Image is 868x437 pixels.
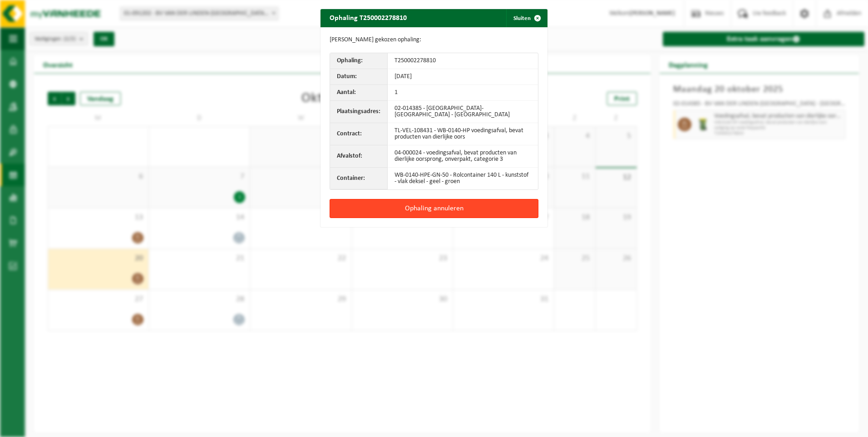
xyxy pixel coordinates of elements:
th: Aantal: [330,85,388,101]
td: 02-014385 - [GEOGRAPHIC_DATA]-[GEOGRAPHIC_DATA] - [GEOGRAPHIC_DATA] [388,101,538,123]
td: [DATE] [388,69,538,85]
td: 04-000024 - voedingsafval, bevat producten van dierlijke oorsprong, onverpakt, categorie 3 [388,145,538,168]
td: T250002278810 [388,53,538,69]
th: Contract: [330,123,388,145]
button: Ophaling annuleren [330,199,538,218]
th: Afvalstof: [330,145,388,168]
th: Ophaling: [330,53,388,69]
td: TL-VEL-108431 - WB-0140-HP voedingsafval, bevat producten van dierlijke oors [388,123,538,145]
th: Plaatsingsadres: [330,101,388,123]
td: WB-0140-HPE-GN-50 - Rolcontainer 140 L - kunststof - vlak deksel - geel - groen [388,168,538,189]
p: [PERSON_NAME] gekozen ophaling: [330,36,538,44]
th: Datum: [330,69,388,85]
th: Container: [330,168,388,189]
h2: Ophaling T250002278810 [321,9,416,26]
td: 1 [388,85,538,101]
button: Sluiten [506,9,547,27]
